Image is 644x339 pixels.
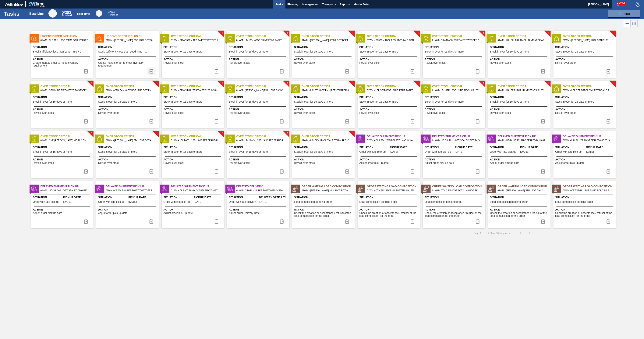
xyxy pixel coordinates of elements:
div: Complete task: 6827639 [81,168,90,175]
span: Action [555,108,615,111]
span: Urgent Order Inclusion [41,34,94,38]
img: Logout [636,2,640,7]
span: Over Stock Critical [171,134,224,138]
span: Pickup Date [455,145,484,149]
img: status [554,136,559,142]
div: Complete task: 6827442 [408,67,417,75]
span: Over Stock Critical [563,34,616,38]
span: Stock in over for 15 days or more [164,150,203,153]
span: Situation [359,95,419,99]
img: status [162,136,168,142]
span: Action [490,158,550,162]
span: Situation [555,145,585,149]
span: Revisit over-stock [98,162,119,164]
span: Situation [229,145,288,149]
span: Action [229,108,288,111]
span: Stock in over for 15 days or more [425,50,464,53]
img: status [358,86,363,91]
span: 01WM - LBL BKX 1/2BBL SVK RET BRAND PPS #3 [171,138,221,142]
span: Stock in over for 15 days or more [164,100,203,103]
span: Order with late pick up [490,150,516,153]
span: 01WM - LID BLUE 202 NAC SEALED BLU 0322 Order - 771889 [498,138,548,142]
span: ! [418,32,419,34]
span: Situation [555,45,615,49]
div: Complete task: 6827597 [473,118,482,125]
span: Situation [294,95,354,99]
span: 01WM - CTN C4M 40OZ BOT 12/40 BOT PK [106,88,156,92]
span: 01WM - CRWN ABN TFS TWIST TWSTOFF 75# 2-COLR 1458-H,26 MM [432,38,482,42]
span: Situation [164,145,223,149]
button: icon-task complete [539,118,548,125]
span: Revisit over-stock [555,111,576,114]
span: 01WM - CLS BDL 28MM GLSBTL NAC Order - 765230 [367,138,417,142]
img: icon-task complete [606,119,611,124]
span: 01WM - CARR BUD 355ML BOT BSKT 6/355 LN DREAM BOTTLE [302,38,352,42]
div: Complete task: 6827428 [277,67,286,75]
span: 01WM - CLS MUL 16OZ 28MM ROLL VBI REFRESH - PROJECT SWOOSH [41,38,90,42]
span: ! [287,32,288,34]
span: Action [33,57,93,61]
span: Planning [287,2,299,7]
span: Revisit over-stock [294,111,315,114]
img: status [292,36,298,41]
span: Revisit over-stock [359,61,380,64]
span: Reports [340,2,350,7]
div: Complete task: 6827492 [81,118,90,125]
button: icon-task complete [473,168,482,175]
span: ! [418,82,419,84]
span: Delayed Shipment Pick Up [563,134,616,138]
span: 08/06/2025 [390,150,398,153]
span: Stock in over for 15 days or more [555,50,594,53]
span: Over Stock Critical [302,84,355,88]
span: 01WM - LBL SZP 12OZ LN NR FRNT APL 0325 #7 4.6% [498,88,548,92]
span: ! [352,132,353,135]
span: Stock sufficiency less than Lead Time + 1 [98,50,147,53]
span: Over Stock Critical [41,84,94,88]
span: 01WM - CVR KBN WHITE KIRIN, COMMON BBL [41,138,90,142]
span: Action [359,108,419,111]
span: Stock in over for 15 days or more [33,100,72,103]
span: Situation [294,45,354,49]
span: Over Stock Critical [302,134,355,138]
button: Filter [608,10,640,18]
span: Action [33,158,93,162]
span: 01WM - LBL SZM 40OZ LN NR FRNT PAPER 0325 5.9% [367,88,417,92]
button: icon-task complete [539,168,548,175]
span: Situation [490,45,550,49]
button: icon-task complete [212,118,221,125]
span: Situation [33,45,93,49]
span: Situation [33,95,93,99]
img: status [31,86,37,91]
span: Over Stock Critical [432,34,485,38]
span: Stock in over for 15 days or more [164,50,203,53]
div: Complete task: 6827601 [604,118,613,125]
img: status [554,86,559,91]
span: ! [156,82,157,84]
span: Over Stock Critical [236,134,289,138]
span: Action [294,108,354,111]
span: 08/16/2025 [520,150,529,153]
img: icon-task complete [606,69,611,74]
button: icon-task complete [81,118,90,125]
img: status [423,136,429,142]
img: icon-task complete [476,119,480,124]
span: ! [483,82,484,84]
span: 01WM - CARR BUD 12OZ CAN PK 12/12 MILITARY PROMO [563,38,613,42]
span: ! [352,82,353,84]
span: 01WM - CARR BSF 12OZ BOT SNUG 12/12 12OZ BOT [106,38,156,42]
div: Complete task: 6827702 [81,67,90,75]
span: Situation [425,45,484,49]
span: Action [164,57,223,61]
span: Situation [294,145,354,149]
span: Revisit over-stock [229,61,250,64]
span: 08/16/2025 [586,150,594,153]
span: 01WM - CRWN MUL TFS TWIST 0220 1458-H 3-COLR TW [171,88,221,92]
button: Notifications [612,2,624,7]
button: icon-task complete [277,168,286,175]
button: icon-task complete [147,67,156,75]
span: 01WM - SC GEN 12OZ FCSUITCS 24LS CAN GEN WHITE [367,38,417,42]
span: Stock in over for 15 days or more [229,100,268,103]
span: Action [98,108,158,111]
span: Action [359,158,419,162]
button: icon-task complete [147,118,156,125]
